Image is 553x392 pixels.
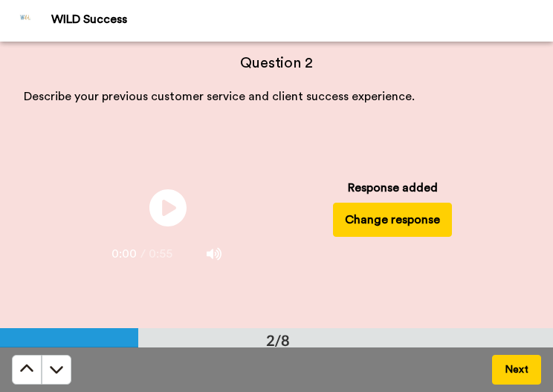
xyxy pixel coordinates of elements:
div: 2/8 [242,330,314,350]
h4: Question 2 [24,53,529,73]
img: Mute/Unmute [207,246,221,261]
span: / [140,245,146,263]
span: Describe your previous customer service and client success experience. [24,91,415,102]
button: Change response [333,203,452,237]
span: 0:55 [149,245,175,263]
div: Response added [348,179,438,197]
img: Profile Image [8,3,44,39]
div: WILD Success [51,13,552,27]
button: Next [492,355,541,385]
span: 0:00 [111,245,138,263]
